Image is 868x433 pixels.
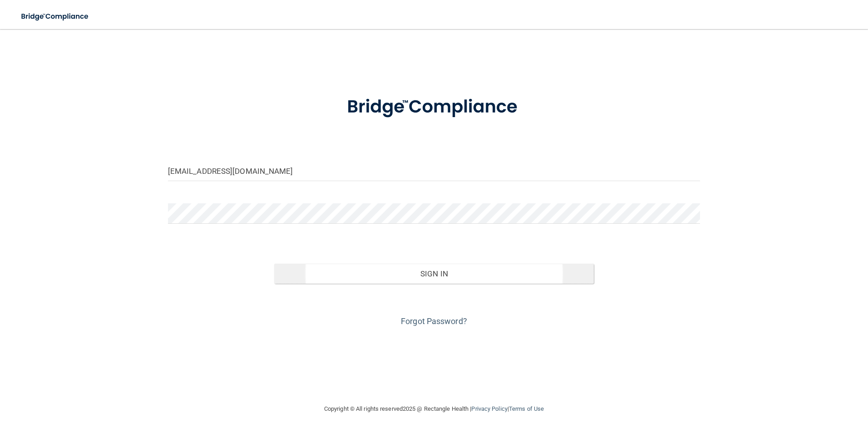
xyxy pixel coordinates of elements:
[274,264,594,284] button: Sign In
[268,394,600,423] div: Copyright © All rights reserved 2025 @ Rectangle Health | |
[509,405,544,412] a: Terms of Use
[168,161,700,181] input: Email
[14,7,97,26] img: bridge_compliance_login_screen.278c3ca4.svg
[471,405,507,412] a: Privacy Policy
[401,316,467,326] a: Forgot Password?
[328,84,540,131] img: bridge_compliance_login_screen.278c3ca4.svg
